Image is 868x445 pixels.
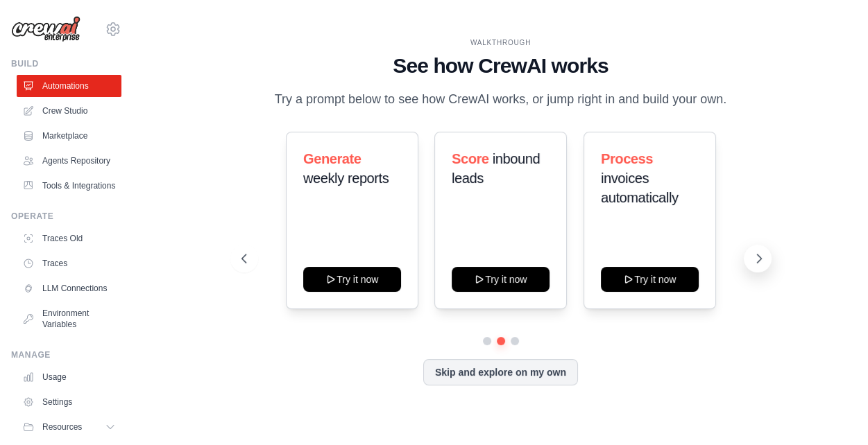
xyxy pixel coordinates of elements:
[17,302,121,335] a: Environment Variables
[303,171,389,186] span: weekly reports
[601,171,679,205] span: invoices automatically
[17,391,121,413] a: Settings
[42,421,82,433] span: Resources
[11,211,121,222] div: Operate
[17,227,121,250] a: Traces Old
[17,252,121,274] a: Traces
[241,53,760,78] h1: See how CrewAI works
[601,267,699,292] button: Try it now
[17,277,121,299] a: LLM Connections
[17,75,121,97] a: Automations
[17,100,121,122] a: Crew Studio
[423,359,578,385] button: Skip and explore on my own
[17,175,121,197] a: Tools & Integrations
[303,151,361,166] span: Generate
[11,349,121,360] div: Manage
[799,378,868,445] iframe: Chat Widget
[452,151,489,166] span: Score
[17,416,121,438] button: Resources
[17,125,121,147] a: Marketplace
[11,16,80,42] img: Logo
[17,150,121,172] a: Agents Repository
[452,267,550,292] button: Try it now
[241,37,760,48] div: WALKTHROUGH
[601,151,653,166] span: Process
[11,58,121,69] div: Build
[268,89,734,110] p: Try a prompt below to see how CrewAI works, or jump right in and build your own.
[17,366,121,388] a: Usage
[452,151,540,186] span: inbound leads
[303,267,401,292] button: Try it now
